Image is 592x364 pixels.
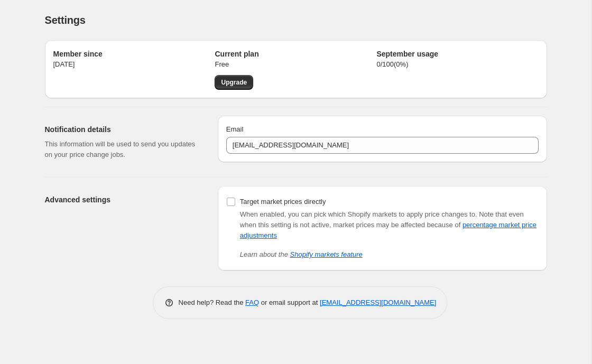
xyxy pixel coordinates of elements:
a: Upgrade [215,75,253,90]
span: Settings [45,14,86,26]
span: Target market prices directly [240,198,326,206]
h2: Current plan [215,49,376,59]
span: or email support at [259,298,320,306]
h2: Advanced settings [45,194,201,205]
i: Learn about the [240,250,363,258]
p: This information will be used to send you updates on your price change jobs. [45,139,201,160]
span: Email [226,125,244,133]
p: 0 / 100 ( 0 %) [376,59,538,70]
h2: September usage [376,49,538,59]
span: Note that even when this setting is not active, market prices may be affected because of [240,210,536,239]
h2: Member since [53,49,215,59]
span: Need help? Read the [179,298,246,306]
h2: Notification details [45,124,201,135]
a: Shopify markets feature [290,250,363,258]
p: Free [215,59,376,70]
span: Upgrade [221,78,247,87]
p: [DATE] [53,59,215,70]
a: [EMAIL_ADDRESS][DOMAIN_NAME] [320,298,436,306]
span: When enabled, you can pick which Shopify markets to apply price changes to. [240,210,477,218]
a: FAQ [245,298,259,306]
